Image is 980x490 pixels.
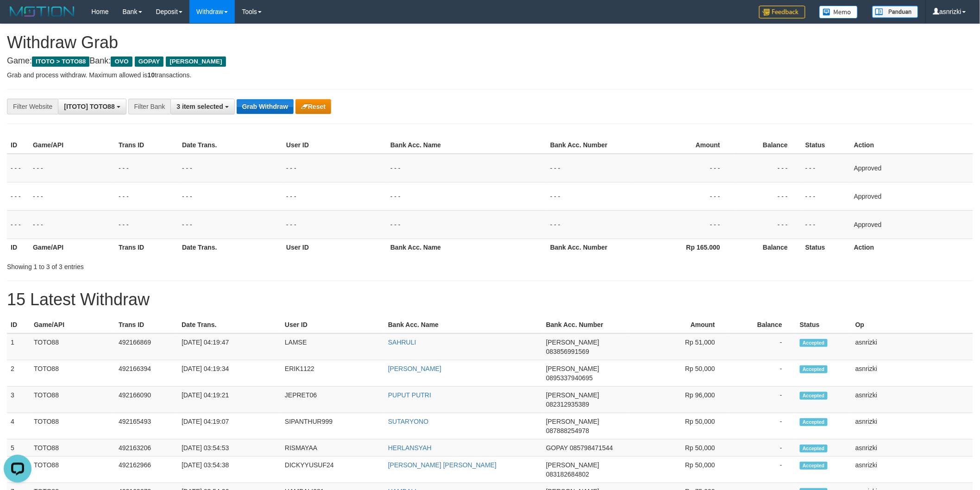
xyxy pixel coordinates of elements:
[7,440,30,457] td: 5
[115,182,178,210] td: - - -
[30,333,115,360] td: TOTO88
[546,348,589,355] span: Copy 083856991569 to clipboard
[546,444,568,452] span: GOPAY
[632,210,734,239] td: - - -
[237,99,294,114] button: Grab Withdraw
[283,137,387,154] th: User ID
[283,210,387,239] td: - - -
[7,70,973,80] p: Grab and process withdraw. Maximum allowed is transactions.
[388,391,431,399] a: PUPUT PUTRI
[32,57,89,67] span: ITOTO > TOTO88
[546,418,599,425] span: [PERSON_NAME]
[115,413,178,440] td: 492165493
[547,239,632,256] th: Bank Acc. Number
[729,387,796,413] td: -
[29,210,115,239] td: - - -
[178,440,281,457] td: [DATE] 03:54:53
[7,290,973,309] h1: 15 Latest Withdraw
[729,457,796,483] td: -
[178,413,281,440] td: [DATE] 04:19:07
[546,471,589,478] span: Copy 083182684802 to clipboard
[111,57,132,67] span: OVO
[802,210,850,239] td: - - -
[29,154,115,182] td: - - -
[115,360,178,387] td: 492166394
[800,339,828,347] span: Accepted
[30,316,115,333] th: Game/API
[546,374,593,382] span: Copy 0895337940695 to clipboard
[729,360,796,387] td: -
[628,387,729,413] td: Rp 96,000
[384,316,542,333] th: Bank Acc. Name
[7,413,30,440] td: 4
[7,333,30,360] td: 1
[796,316,852,333] th: Status
[29,137,115,154] th: Game/API
[115,210,178,239] td: - - -
[115,333,178,360] td: 492166869
[546,339,599,346] span: [PERSON_NAME]
[800,445,828,452] span: Accepted
[852,457,973,483] td: asnrizki
[387,182,547,210] td: - - -
[852,387,973,413] td: asnrizki
[30,387,115,413] td: TOTO88
[147,71,155,79] strong: 10
[4,4,31,31] button: Open LiveChat chat widget
[7,239,29,256] th: ID
[802,137,850,154] th: Status
[852,440,973,457] td: asnrizki
[850,182,973,210] td: Approved
[800,418,828,426] span: Accepted
[115,316,178,333] th: Trans ID
[819,6,858,19] img: Button%20Memo.svg
[628,457,729,483] td: Rp 50,000
[852,316,973,333] th: Op
[178,137,283,154] th: Date Trans.
[800,462,828,470] span: Accepted
[387,137,547,154] th: Bank Acc. Name
[178,387,281,413] td: [DATE] 04:19:21
[7,137,29,154] th: ID
[128,99,171,114] div: Filter Bank
[178,239,283,256] th: Date Trans.
[387,210,547,239] td: - - -
[7,182,29,210] td: - - -
[729,316,796,333] th: Balance
[64,103,114,110] span: [ITOTO] TOTO88
[546,391,599,399] span: [PERSON_NAME]
[7,154,29,182] td: - - -
[115,154,178,182] td: - - -
[729,333,796,360] td: -
[388,444,432,452] a: HERLANSYAH
[570,444,613,452] span: Copy 085798471544 to clipboard
[734,154,802,182] td: - - -
[628,440,729,457] td: Rp 50,000
[547,182,632,210] td: - - -
[632,137,734,154] th: Amount
[388,418,428,425] a: SUTARYONO
[281,316,384,333] th: User ID
[850,137,973,154] th: Action
[178,457,281,483] td: [DATE] 03:54:38
[176,103,223,110] span: 3 item selected
[546,365,599,372] span: [PERSON_NAME]
[628,333,729,360] td: Rp 51,000
[387,154,547,182] td: - - -
[115,387,178,413] td: 492166090
[7,57,973,66] h4: Game: Bank:
[7,316,30,333] th: ID
[632,239,734,256] th: Rp 165.000
[281,413,384,440] td: SIPANTHUR999
[178,333,281,360] td: [DATE] 04:19:47
[30,360,115,387] td: TOTO88
[388,461,496,469] a: [PERSON_NAME] [PERSON_NAME]
[283,154,387,182] td: - - -
[7,33,973,52] h1: Withdraw Grab
[7,99,58,114] div: Filter Website
[547,210,632,239] td: - - -
[547,137,632,154] th: Bank Acc. Number
[178,182,283,210] td: - - -
[542,316,628,333] th: Bank Acc. Number
[852,333,973,360] td: asnrizki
